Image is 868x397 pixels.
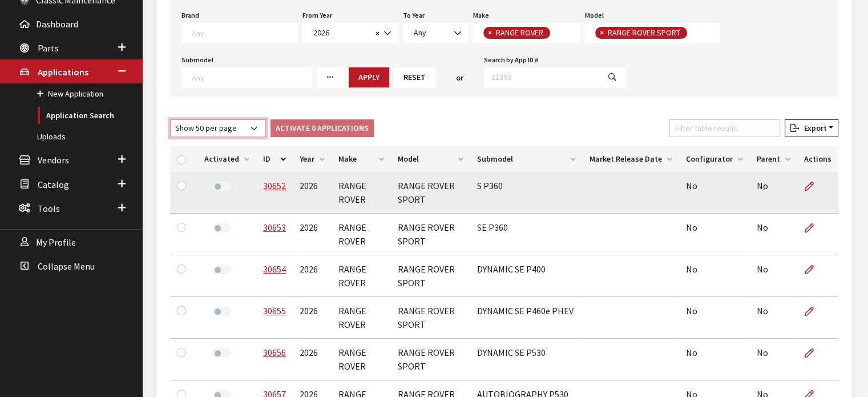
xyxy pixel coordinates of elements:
[495,27,546,38] span: RANGE ROVER
[263,263,286,275] a: 30654
[256,146,293,172] th: ID: activate to sort column descending
[679,255,750,297] td: No
[293,339,332,380] td: 2026
[553,29,559,39] textarea: Search
[302,10,332,21] label: From Year
[391,339,470,380] td: RANGE ROVER SPORT
[391,297,470,339] td: RANGE ROVER SPORT
[410,27,461,39] span: Any
[470,255,583,297] td: DYNAMIC SE P400
[36,18,78,30] span: Dashboard
[483,27,550,39] li: RANGE ROVER
[376,28,380,38] span: ×
[473,10,489,21] label: Make
[332,339,391,380] td: RANGE ROVER
[332,214,391,255] td: RANGE ROVER
[470,297,583,339] td: DYNAMIC SE P460e PHEV
[669,119,780,137] input: Filter table results
[470,146,583,172] th: Submodel: activate to sort column ascending
[804,214,823,242] a: Edit Application
[394,67,435,87] button: Reset
[263,347,286,358] a: 30656
[585,10,604,21] label: Model
[470,339,583,380] td: DYNAMIC SE P530
[484,55,538,65] label: Search by App ID #
[263,222,286,233] a: 30653
[181,10,199,21] label: Brand
[750,146,797,172] th: Parent: activate to sort column ascending
[391,214,470,255] td: RANGE ROVER SPORT
[484,67,599,87] input: 11393
[456,72,463,84] span: or
[750,172,797,214] td: No
[403,10,425,21] label: To Year
[213,265,231,274] label: Activate Application
[607,27,683,38] span: RANGE ROVER SPORT
[804,255,823,284] a: Edit Application
[293,255,332,297] td: 2026
[38,203,60,214] span: Tools
[192,27,297,38] textarea: Search
[690,29,696,39] textarea: Search
[38,42,59,54] span: Parts
[38,155,69,166] span: Vendors
[213,182,231,191] label: Activate Application
[595,27,687,39] li: RANGE ROVER SPORT
[213,223,231,232] label: Activate Application
[293,172,332,214] td: 2026
[679,339,750,380] td: No
[804,172,823,200] a: Edit Application
[36,236,76,248] span: My Profile
[470,172,583,214] td: S P360
[470,214,583,255] td: SE P360
[310,27,372,39] span: 2026
[414,27,426,38] span: Any
[804,297,823,326] a: Edit Application
[181,55,213,65] label: Submodel
[391,255,470,297] td: RANGE ROVER SPORT
[293,146,332,172] th: Year: activate to sort column ascending
[332,146,391,172] th: Make: activate to sort column ascending
[391,146,470,172] th: Model: activate to sort column ascending
[679,146,750,172] th: Configurator: activate to sort column ascending
[263,305,286,316] a: 30655
[750,214,797,255] td: No
[785,119,838,137] button: Export
[332,255,391,297] td: RANGE ROVER
[600,27,604,38] span: ×
[213,348,231,358] label: Activate Application
[750,255,797,297] td: No
[797,146,838,172] th: Actions
[679,297,750,339] td: No
[391,172,470,214] td: RANGE ROVER SPORT
[750,297,797,339] td: No
[263,180,286,191] a: 30652
[372,27,380,40] button: Remove all items
[799,123,826,133] span: Export
[750,339,797,380] td: No
[679,172,750,214] td: No
[192,72,312,82] textarea: Search
[293,297,332,339] td: 2026
[679,214,750,255] td: No
[595,27,607,39] button: Remove item
[302,23,398,43] span: 2026
[349,67,389,87] button: Apply
[38,66,88,78] span: Applications
[38,260,95,272] span: Collapse Menu
[583,146,679,172] th: Market Release Date: activate to sort column ascending
[804,339,823,367] a: Edit Application
[213,307,231,316] label: Activate Application
[293,214,332,255] td: 2026
[488,27,492,38] span: ×
[38,179,69,190] span: Catalog
[332,297,391,339] td: RANGE ROVER
[197,146,256,172] th: Activated: activate to sort column ascending
[332,172,391,214] td: RANGE ROVER
[403,23,469,43] span: Any
[483,27,495,39] button: Remove item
